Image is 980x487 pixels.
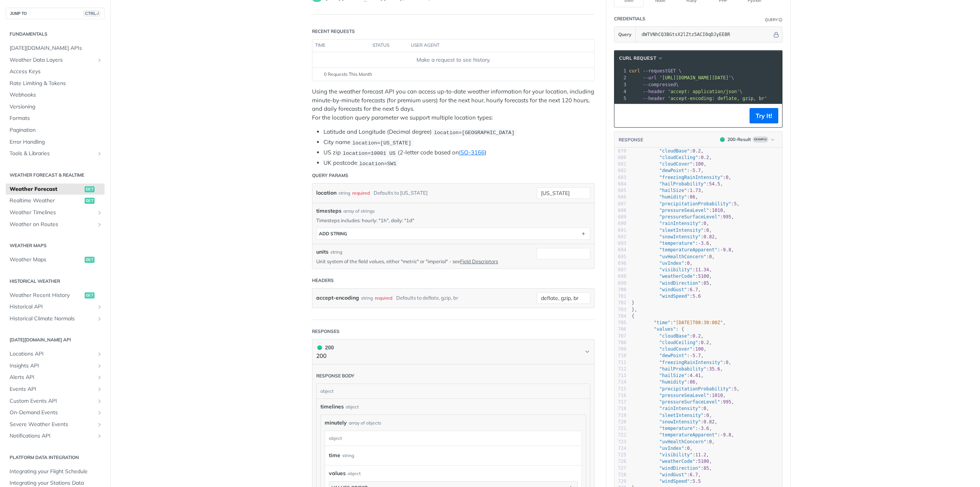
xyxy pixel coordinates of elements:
div: Query [765,17,778,23]
span: : , [632,274,712,279]
th: time [312,39,370,52]
div: 5 [614,95,627,102]
span: location=SW1 [359,161,396,166]
span: "windDirection" [659,280,701,286]
div: Headers [312,277,334,284]
div: 683 [614,174,626,181]
span: : , [632,175,731,180]
button: Show subpages for Historical Climate Normals [96,316,103,322]
div: 709 [614,346,626,353]
a: [DATE][DOMAIN_NAME] APIs [6,43,105,54]
span: "dewPoint" [659,168,687,173]
a: Access Keys [6,66,105,77]
a: Field Descriptors [460,258,498,264]
h2: Fundamentals [6,31,105,38]
span: Example [753,136,768,143]
span: "precipitationProbability" [659,201,731,207]
span: Events API [10,385,95,393]
button: Show subpages for Tools & Libraries [96,151,103,157]
span: Rate Limiting & Tokens [10,80,103,87]
a: Insights APIShow subpages for Insights API [6,360,105,372]
div: 691 [614,227,626,234]
h2: Historical Weather [6,278,105,285]
label: location [316,187,336,198]
span: "visibility" [659,267,693,272]
span: Versioning [10,103,103,111]
span: "rainIntensity" [659,221,701,226]
li: UK postcode [323,159,595,167]
span: "cloudCover" [659,346,693,352]
span: Historical API [10,303,95,311]
a: Alerts APIShow subpages for Alerts API [6,372,105,383]
span: 0 [709,254,712,259]
span: get [85,198,95,204]
a: Webhooks [6,89,105,101]
div: 688 [614,207,626,214]
span: 995 [723,214,731,220]
span: : , [632,320,726,325]
span: Historical Climate Normals [10,315,95,323]
div: Query Params [312,172,348,179]
span: Access Keys [10,68,103,75]
span: Error Handling [10,138,103,146]
span: Severe Weather Events [10,421,95,428]
span: "time" [654,320,670,325]
button: ADD string [317,228,590,239]
div: 707 [614,333,626,339]
span: 'accept: application/json' [668,89,740,94]
span: 4.41 [690,373,701,378]
button: RESPONSE [618,136,644,144]
button: 200 200200 [316,343,590,361]
span: - [690,168,693,173]
label: units [316,248,328,256]
span: 0.2 [693,333,701,339]
span: Webhooks [10,91,103,99]
span: 0.2 [701,340,709,345]
span: 86 [690,379,695,385]
a: Severe Weather EventsShow subpages for Severe Weather Events [6,419,105,430]
span: curl [629,68,640,74]
label: accept-encoding [316,292,359,303]
span: "dewPoint" [659,353,687,358]
li: City name [323,138,595,147]
button: 200200-ResultExample [716,136,778,143]
a: Versioning [6,101,105,113]
div: required [352,187,370,198]
a: Weather Recent Historyget [6,290,105,301]
span: location=[GEOGRAPHIC_DATA] [434,130,514,135]
a: Pagination [6,125,105,136]
span: Insights API [10,362,95,370]
button: Show subpages for Events API [96,386,103,392]
span: Realtime Weather [10,197,83,205]
button: Copy to clipboard [618,110,629,121]
span: --header [643,96,665,101]
button: Query [614,27,636,42]
span: - [698,241,701,246]
span: \ [629,89,742,94]
div: 3 [614,81,627,88]
h2: Weather Forecast & realtime [6,172,105,179]
button: Show subpages for Alerts API [96,374,103,380]
span: Locations API [10,350,95,358]
span: - [720,247,723,253]
span: : , [632,254,715,259]
span: --compressed [643,82,676,87]
a: Realtime Weatherget [6,195,105,207]
span: : , [632,228,712,233]
span: 200 [720,137,725,142]
div: 4 [614,88,627,95]
a: ISO-3166 [459,149,485,156]
p: 200 [316,352,334,361]
span: "cloudBase" [659,148,689,154]
span: "temperatureApparent" [659,247,717,253]
span: : , [632,287,701,292]
div: 708 [614,339,626,346]
span: 5.7 [693,353,701,358]
div: 703 [614,307,626,313]
span: : , [632,188,704,193]
a: Weather on RoutesShow subpages for Weather on Routes [6,219,105,230]
span: : , [632,168,704,173]
h2: Weather Maps [6,242,105,249]
span: : , [632,148,704,154]
span: "cloudCover" [659,161,693,167]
